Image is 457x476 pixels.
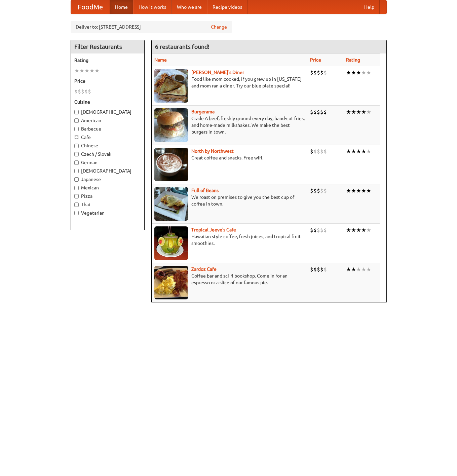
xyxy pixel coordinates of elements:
[154,76,305,89] p: Food like mom cooked, if you grew up in [US_STATE] and mom ran a diner. Try our blue plate special!
[71,40,144,53] h4: Filter Restaurants
[74,144,79,148] input: Chinese
[74,159,141,166] label: German
[154,108,188,142] img: burgerama.jpg
[154,57,167,63] a: Name
[359,0,380,14] a: Help
[351,69,356,76] li: ★
[154,194,305,207] p: We roast on premises to give you the best cup of coffee in town.
[323,108,327,116] li: $
[313,226,317,234] li: $
[191,70,244,75] a: [PERSON_NAME]'s Diner
[313,266,317,273] li: $
[356,226,361,234] li: ★
[88,88,91,95] li: $
[356,108,361,116] li: ★
[351,226,356,234] li: ★
[74,169,79,173] input: [DEMOGRAPHIC_DATA]
[356,266,361,273] li: ★
[310,57,321,63] a: Price
[154,233,305,247] p: Hawaiian style coffee, fresh juices, and tropical fruit smoothies.
[94,67,100,74] li: ★
[366,226,371,234] li: ★
[74,99,141,105] h5: Cuisine
[154,115,305,135] p: Grade A beef, freshly ground every day, hand-cut fries, and home-made milkshakes. We make the bes...
[320,69,323,76] li: $
[356,148,361,155] li: ★
[366,148,371,155] li: ★
[320,148,323,155] li: $
[74,117,141,124] label: American
[172,0,207,14] a: Who we are
[154,148,188,181] img: north.jpg
[74,177,79,182] input: Japanese
[366,69,371,76] li: ★
[84,88,88,95] li: $
[317,69,320,76] li: $
[191,148,234,154] a: North by Northwest
[154,226,188,260] img: jeeves.jpg
[366,108,371,116] li: ★
[310,108,313,116] li: $
[74,184,141,191] label: Mexican
[323,226,327,234] li: $
[361,266,366,273] li: ★
[154,154,305,161] p: Great coffee and snacks. Free wifi.
[323,69,327,76] li: $
[71,21,232,33] div: Deliver to: [STREET_ADDRESS]
[191,266,217,272] a: Zardoz Cafe
[346,266,351,273] li: ★
[74,134,141,141] label: Cafe
[191,188,219,193] a: Full of Beans
[361,148,366,155] li: ★
[317,148,320,155] li: $
[74,152,79,156] input: Czech / Slovak
[74,193,141,199] label: Pizza
[320,226,323,234] li: $
[74,151,141,157] label: Czech / Slovak
[191,109,215,114] a: Burgerama
[346,57,360,63] a: Rating
[211,24,227,30] a: Change
[74,78,141,84] h5: Price
[351,148,356,155] li: ★
[71,0,110,14] a: FoodMe
[74,142,141,149] label: Chinese
[74,194,79,198] input: Pizza
[361,69,366,76] li: ★
[154,266,188,299] img: zardoz.jpg
[79,67,84,74] li: ★
[74,109,141,115] label: [DEMOGRAPHIC_DATA]
[310,266,313,273] li: $
[74,176,141,183] label: Japanese
[74,135,79,140] input: Cafe
[346,226,351,234] li: ★
[323,187,327,194] li: $
[310,148,313,155] li: $
[346,148,351,155] li: ★
[323,266,327,273] li: $
[81,88,84,95] li: $
[351,266,356,273] li: ★
[313,69,317,76] li: $
[320,108,323,116] li: $
[313,148,317,155] li: $
[317,187,320,194] li: $
[351,187,356,194] li: ★
[191,227,236,232] a: Tropical Jeeve's Cafe
[74,127,79,131] input: Barbecue
[346,108,351,116] li: ★
[361,187,366,194] li: ★
[74,67,79,74] li: ★
[366,266,371,273] li: ★
[317,266,320,273] li: $
[313,108,317,116] li: $
[74,88,78,95] li: $
[361,108,366,116] li: ★
[356,187,361,194] li: ★
[84,67,89,74] li: ★
[356,69,361,76] li: ★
